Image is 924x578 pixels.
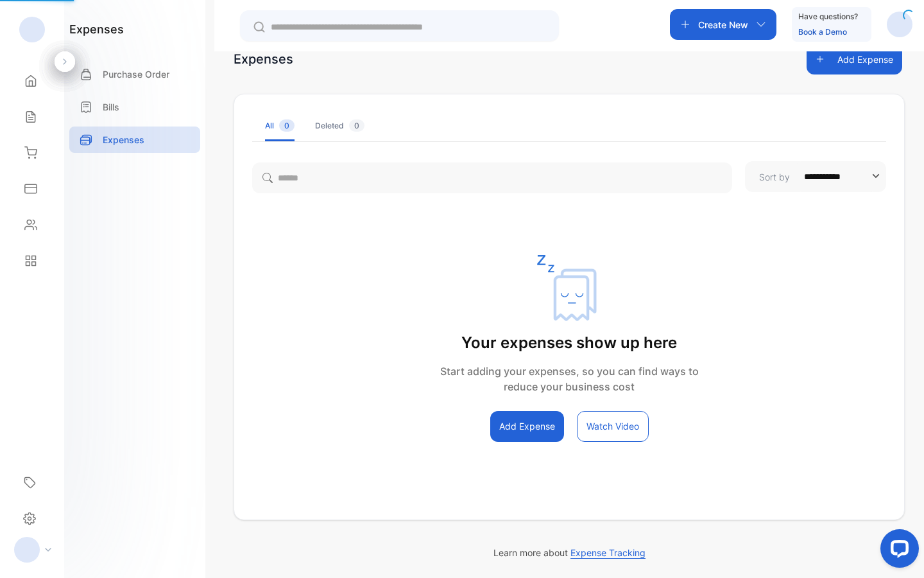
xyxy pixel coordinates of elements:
p: Bills [103,100,119,114]
p: Sort by [759,170,790,184]
a: Bills [69,94,200,120]
button: Create New [670,9,776,40]
button: Sort by [745,161,886,192]
span: 0 [279,119,295,132]
div: Expenses [234,49,293,69]
div: All [265,120,295,132]
h1: expenses [69,21,124,38]
div: Deleted [315,120,364,132]
p: Purchase Order [103,67,169,81]
p: Create New [698,18,748,31]
a: Expenses [69,127,200,153]
img: empty state [537,255,601,321]
button: Watch Video [577,411,649,442]
button: Add Expense [490,411,564,442]
button: Add Expense [807,44,902,74]
p: Start adding your expenses, so you can find ways to reduce your business cost [440,363,699,394]
p: Your expenses show up here [440,331,699,355]
a: Book a Demo [798,27,847,37]
iframe: LiveChat chat widget [870,524,924,578]
span: 0 [349,119,364,132]
a: Purchase Order [69,61,200,87]
span: Expense Tracking [570,547,646,559]
p: Have questions? [798,10,858,23]
p: Expenses [103,133,144,146]
p: Learn more about [234,546,905,559]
